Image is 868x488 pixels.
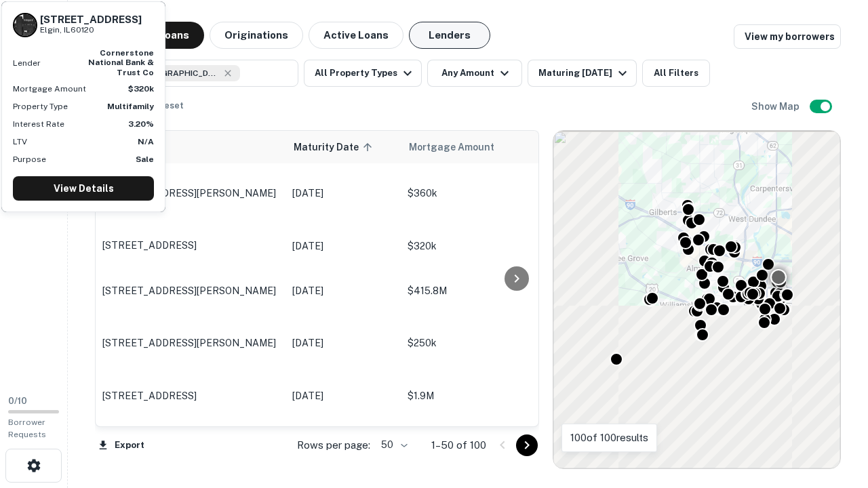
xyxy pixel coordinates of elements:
[292,388,394,403] p: [DATE]
[95,435,148,455] button: Export
[292,186,394,201] p: [DATE]
[13,118,64,130] p: Interest Rate
[40,14,142,26] h6: [STREET_ADDRESS]
[553,131,840,468] div: 0 0
[128,84,154,94] strong: $320k
[431,437,486,453] p: 1–50 of 100
[13,153,46,165] p: Purpose
[138,137,154,146] strong: N/A
[294,139,376,155] span: Maturity Date
[102,239,279,251] p: [STREET_ADDRESS]
[292,239,394,253] p: [DATE]
[13,57,41,69] p: Lender
[13,100,68,113] p: Property Type
[309,22,403,49] button: Active Loans
[292,335,394,350] p: [DATE]
[128,119,154,129] strong: 3.20%
[800,380,868,445] iframe: Chat Widget
[40,24,142,37] p: Elgin, IL60120
[401,131,550,163] th: Mortgage Amount
[292,283,394,298] p: [DATE]
[408,239,543,253] p: $320k
[13,136,27,148] p: LTV
[570,430,648,446] p: 100 of 100 results
[13,176,154,201] a: View Details
[751,99,802,114] h6: Show Map
[409,139,512,155] span: Mortgage Amount
[102,187,279,199] p: [STREET_ADDRESS][PERSON_NAME]
[136,155,154,164] strong: Sale
[376,435,410,455] div: 50
[408,335,543,350] p: $250k
[149,92,193,119] button: Reset
[285,131,401,163] th: Maturity Date
[102,285,279,297] p: [STREET_ADDRESS][PERSON_NAME]
[107,102,154,111] strong: Multifamily
[408,283,543,298] p: $415.8M
[734,24,841,49] a: View my borrowers
[642,60,710,87] button: All Filters
[304,60,422,87] button: All Property Types
[538,65,631,81] div: Maturing [DATE]
[427,60,522,87] button: Any Amount
[96,131,285,163] th: Location
[102,390,279,402] p: [STREET_ADDRESS]
[102,337,279,349] p: [STREET_ADDRESS][PERSON_NAME]
[8,396,27,406] span: 0 / 10
[118,67,220,79] span: Elgin, [GEOGRAPHIC_DATA], [GEOGRAPHIC_DATA]
[408,186,543,201] p: $360k
[8,418,46,439] span: Borrower Requests
[528,60,637,87] button: Maturing [DATE]
[408,388,543,403] p: $1.9M
[13,83,86,95] p: Mortgage Amount
[210,22,303,49] button: Originations
[516,434,538,456] button: Go to next page
[409,22,490,49] button: Lenders
[88,48,154,77] strong: cornerstone national bank & trust co
[297,437,370,453] p: Rows per page:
